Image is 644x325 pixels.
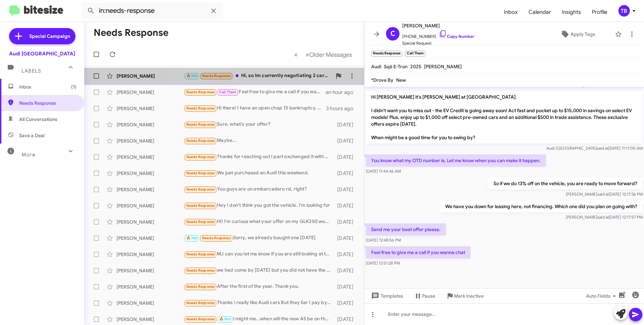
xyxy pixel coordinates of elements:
[334,267,359,274] div: [DATE]
[184,137,334,145] div: Maybe...
[184,88,326,96] div: Feel free to give me a call if you wanna chat
[334,170,359,177] div: [DATE]
[186,187,215,192] span: Needs Response
[366,154,546,167] p: You know what my OTD number is. Let me know when you can make it happen.
[117,267,184,274] div: [PERSON_NAME]
[19,116,57,123] span: All Conversations
[184,267,334,274] div: we had come by [DATE] but you did not have the new Q8 audi [PERSON_NAME] wanted. if you want to s...
[117,121,184,128] div: [PERSON_NAME]
[523,2,556,22] a: Calendar
[371,64,381,70] span: Audi
[186,220,215,224] span: Needs Response
[186,155,215,159] span: Needs Response
[186,252,215,256] span: Needs Response
[439,34,474,39] a: Copy Number
[334,186,359,193] div: [DATE]
[9,28,75,44] a: Special Campaign
[184,283,334,291] div: After the first of the year. Thank you.
[366,260,400,266] span: [DATE] 12:51:28 PM
[422,290,435,302] span: Pause
[424,64,462,70] span: [PERSON_NAME]
[305,50,309,59] span: »
[498,2,523,22] span: Inbox
[219,317,231,321] span: 🔥 Hot
[546,146,643,151] span: Audi [GEOGRAPHIC_DATA] [DATE] 11:11:00 AM
[309,51,352,58] span: Older Messages
[71,83,76,90] span: (1)
[371,77,393,83] span: *Drove By
[402,30,474,40] span: [PHONE_NUMBER]
[184,185,334,193] div: You guys are on embarcadero rd, right?
[186,139,215,143] span: Needs Response
[618,5,630,17] div: TB
[184,299,334,307] div: Thanks I really like Audi cars But they liar I pay by USD. But they give me spare tire Made in [G...
[581,290,624,302] button: Auto Fields
[409,290,441,302] button: Pause
[184,104,326,112] div: Hi there! I have an open chap 13 bankruptcy, would need an order form to get approval from the tr...
[184,121,334,128] div: Sure, what's your offer?
[117,300,184,306] div: [PERSON_NAME]
[410,64,421,70] span: 2025
[597,146,608,151] span: said at
[334,316,359,323] div: [DATE]
[370,290,403,302] span: Templates
[597,192,609,197] span: said at
[19,132,44,139] span: Save a Deal
[184,315,334,323] div: I might me...when will the new A5 be on the lot?
[366,91,643,144] p: Hi [PERSON_NAME] it's [PERSON_NAME] at [GEOGRAPHIC_DATA]. I didn't want you to miss out - the EV ...
[202,74,231,78] span: Needs Response
[396,77,406,83] span: New
[117,251,184,258] div: [PERSON_NAME]
[334,202,359,209] div: [DATE]
[117,316,184,323] div: [PERSON_NAME]
[186,268,215,273] span: Needs Response
[19,100,76,106] span: Needs Response
[117,283,184,290] div: [PERSON_NAME]
[117,105,184,112] div: [PERSON_NAME]
[186,171,215,175] span: Needs Response
[334,283,359,290] div: [DATE]
[334,121,359,128] div: [DATE]
[334,137,359,144] div: [DATE]
[117,154,184,160] div: [PERSON_NAME]
[301,48,356,61] button: Next
[543,28,612,40] button: Apply Tags
[186,317,215,321] span: Needs Response
[186,90,215,94] span: Needs Response
[390,28,395,39] span: C
[405,51,425,57] small: Call Them
[22,68,41,74] span: Labels
[366,237,401,243] span: [DATE] 12:48:56 PM
[184,202,334,209] div: Hey I don't think you got the vehicle. I'm looking for
[9,50,75,57] div: Audi [GEOGRAPHIC_DATA]
[402,22,474,30] span: [PERSON_NAME]
[186,122,215,127] span: Needs Response
[364,290,409,302] button: Templates
[402,40,474,47] span: Special Request
[613,5,637,17] button: TB
[117,202,184,209] div: [PERSON_NAME]
[366,246,471,258] p: Feel free to give me a call if you wanna chat
[566,192,643,197] span: [PERSON_NAME] [DATE] 12:17:36 PM
[117,219,184,225] div: [PERSON_NAME]
[186,284,215,289] span: Needs Response
[117,89,184,96] div: [PERSON_NAME]
[82,3,223,19] input: Search
[184,153,334,161] div: Thanks for reaching out I part exchanged it with Porsche Marin
[184,218,334,226] div: Hi! I'm curious what your offer on my GLK350 would be? Happy holidays to you!
[571,28,595,40] span: Apply Tags
[556,2,586,22] a: Insights
[334,219,359,225] div: [DATE]
[334,251,359,258] div: [DATE]
[184,169,334,177] div: We just purchased an Audi this weekend.
[186,236,198,240] span: 🔥 Hot
[384,64,408,70] span: Sq6 E-Tron
[294,50,298,59] span: «
[219,90,237,94] span: Call Them
[29,33,70,40] span: Special Campaign
[290,48,356,61] nav: Page navigation example
[184,72,332,80] div: Hi, so Im currently negotiating 2 cars w other dealerships. Im going to be in a stretch of shifts...
[19,83,76,90] span: Inbox
[184,234,334,242] div: Sorry, we already bought one [DATE]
